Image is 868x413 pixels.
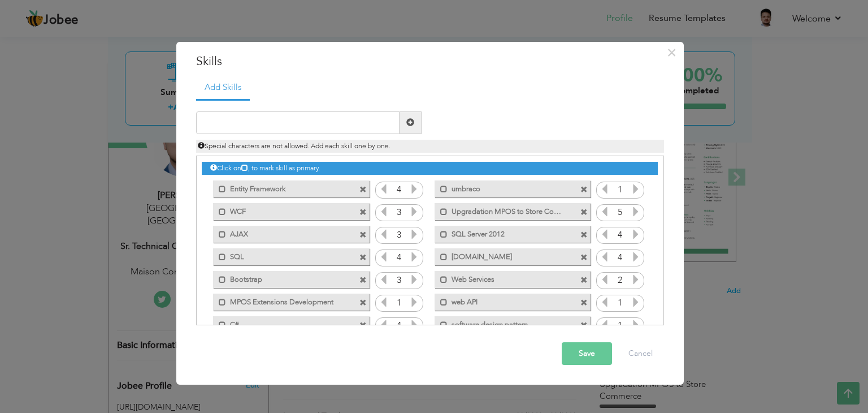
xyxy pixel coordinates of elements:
div: Click on , to mark skill as primary. [202,162,657,175]
button: Save [562,342,612,365]
label: MPOS Extensions Development [226,294,340,308]
label: Bootstrap [226,271,340,285]
label: software design pattern [448,316,562,330]
label: SQL [226,248,340,263]
button: Close [663,44,681,62]
label: Entity Framework [226,180,340,195]
h3: Skills [196,53,664,70]
a: Add Skills [196,76,250,101]
label: umbraco [448,180,562,195]
span: × [667,42,676,63]
label: Web Services [448,271,562,285]
label: C# [226,316,340,330]
span: Special characters are not allowed. Add each skill one by one. [198,141,390,150]
label: AJAX [226,226,340,240]
label: WCF [226,203,340,217]
label: SQL Server 2012 [448,226,562,240]
button: Cancel [617,342,664,365]
label: ASP.Net [448,248,562,263]
label: web API [448,294,562,308]
label: Upgradation MPOS to Store Commerce [448,203,562,217]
